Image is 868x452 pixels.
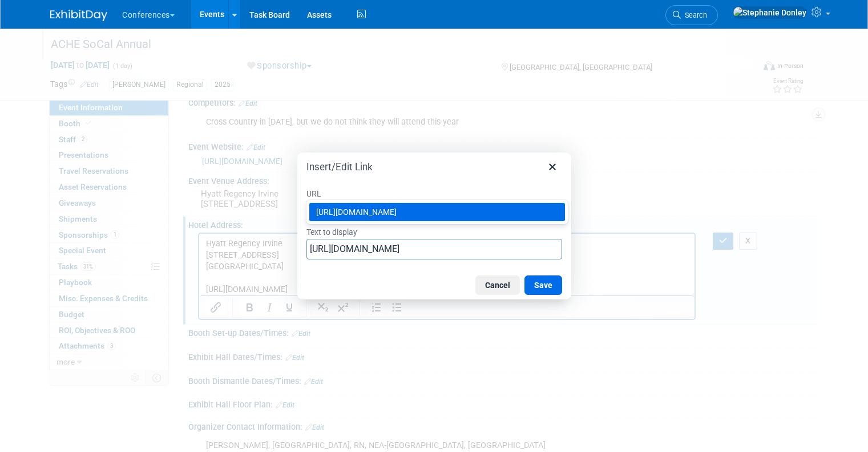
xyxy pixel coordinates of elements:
[7,5,489,39] p: Hyatt Regency Irvine [STREET_ADDRESS] [GEOGRAPHIC_DATA]
[6,5,490,62] body: Rich Text Area. Press ALT-0 for help.
[309,203,565,221] div: https://www.hyatt.com/en-US/group-booking/SNARI/G-AC12
[665,5,718,25] a: Search
[50,10,107,21] img: ExhibitDay
[306,186,562,201] label: URL
[7,50,489,62] p: [URL][DOMAIN_NAME]
[306,224,562,239] label: Text to display
[524,275,562,295] button: Save
[316,205,560,219] div: [URL][DOMAIN_NAME]
[733,6,807,19] img: Stephanie Donley
[681,11,707,19] span: Search
[306,161,373,173] h1: Insert/Edit Link
[475,275,520,295] button: Cancel
[543,157,562,177] button: Close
